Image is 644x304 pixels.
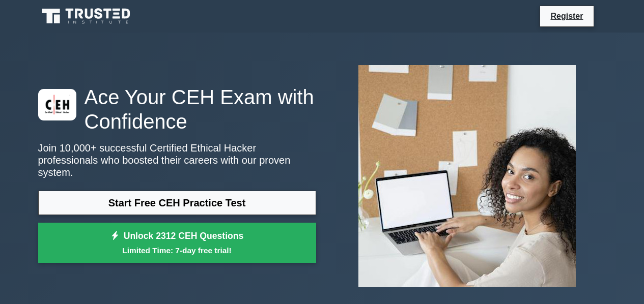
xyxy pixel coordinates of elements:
[544,10,589,22] a: Register
[38,142,316,178] p: Join 10,000+ successful Certified Ethical Hacker professionals who boosted their careers with our...
[38,85,316,134] h1: Ace Your CEH Exam with Confidence
[38,223,316,263] a: Unlock 2312 CEH QuestionsLimited Time: 7-day free trial!
[51,245,303,256] small: Limited Time: 7-day free trial!
[38,191,316,215] a: Start Free CEH Practice Test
